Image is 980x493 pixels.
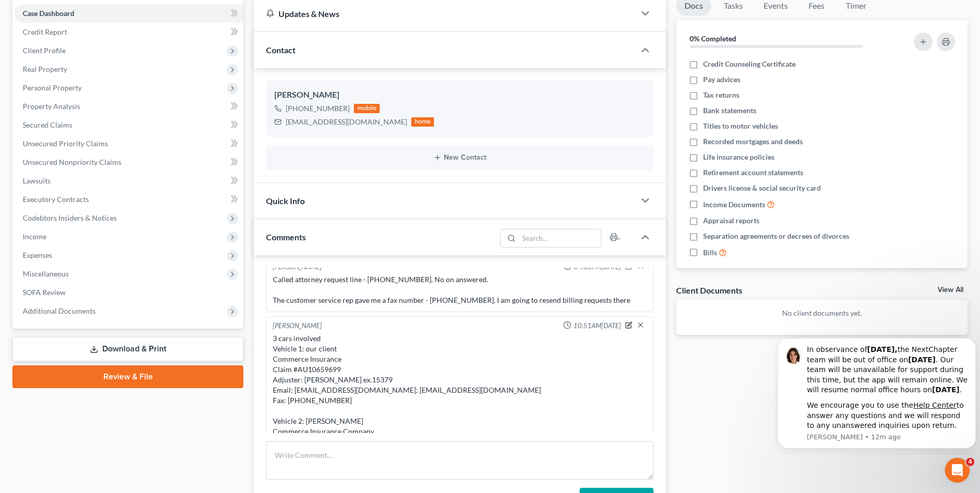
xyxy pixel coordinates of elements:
span: Secured Claims [23,120,72,129]
a: Secured Claims [14,116,243,134]
span: Bills [703,248,717,258]
span: Retirement account statements [703,167,803,178]
div: [PERSON_NAME] [273,321,322,331]
span: Lawsuits [23,176,51,185]
span: Expenses [23,251,52,259]
span: Real Property [23,65,67,73]
span: Pay advices [703,74,740,85]
a: SOFA Review [14,283,243,302]
span: Bank statements [703,105,756,116]
span: Income Documents [703,199,765,210]
span: Comments [266,232,306,242]
div: [PERSON_NAME] [274,89,645,101]
span: Recorded mortgages and deeds [703,136,803,147]
a: Credit Report [14,23,243,41]
p: No client documents yet. [685,308,959,318]
span: Additional Documents [23,306,96,315]
div: home [411,117,434,127]
span: Income [23,232,46,241]
span: Appraisal reports [703,215,759,226]
span: 10:51AM[DATE] [573,321,621,331]
a: Unsecured Priority Claims [14,134,243,153]
span: Personal Property [23,83,82,92]
span: Titles to motor vehicles [703,121,778,131]
div: Called attorney request line - [PHONE_NUMBER]. No on answered. The customer service rep gave me a... [273,274,647,305]
strong: 0% Completed [690,34,736,43]
div: [PHONE_NUMBER] [286,103,350,114]
input: Search... [519,229,601,247]
div: mobile [354,104,380,113]
span: Unsecured Priority Claims [23,139,108,148]
span: Property Analysis [23,102,80,111]
iframe: Intercom notifications message [773,318,980,455]
div: Client Documents [676,285,742,296]
span: Drivers license & social security card [703,183,821,193]
span: Executory Contracts [23,195,89,204]
span: SOFA Review [23,288,66,297]
a: Lawsuits [14,172,243,190]
span: Credit Report [23,27,67,36]
a: Unsecured Nonpriority Claims [14,153,243,172]
a: Case Dashboard [14,4,243,23]
a: Property Analysis [14,97,243,116]
a: View All [938,286,963,294]
div: [EMAIL_ADDRESS][DOMAIN_NAME] [286,117,407,127]
span: Quick Info [266,196,305,206]
span: Case Dashboard [23,9,74,18]
a: Executory Contracts [14,190,243,209]
span: Separation agreements or decrees of divorces [703,231,849,241]
span: Codebtors Insiders & Notices [23,213,117,222]
span: Client Profile [23,46,66,55]
a: Review & File [12,365,243,388]
span: Life insurance policies [703,152,774,162]
span: 4 [966,458,974,466]
span: Tax returns [703,90,739,100]
span: Credit Counseling Certificate [703,59,796,69]
div: Updates & News [266,8,623,19]
iframe: Intercom live chat [945,458,970,483]
span: Contact [266,45,295,55]
span: Miscellaneous [23,269,69,278]
a: Download & Print [12,337,243,361]
span: Unsecured Nonpriority Claims [23,158,121,166]
button: New Contact [274,153,645,162]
